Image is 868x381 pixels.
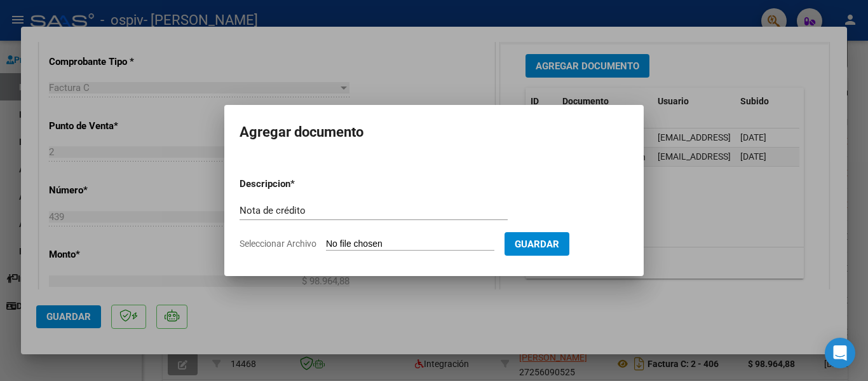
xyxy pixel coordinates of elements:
span: Seleccionar Archivo [240,239,316,249]
p: Descripcion [240,177,356,191]
h2: Agregar documento [240,120,628,144]
button: Guardar [505,232,569,256]
div: Open Intercom Messenger [825,338,855,368]
span: Guardar [515,239,559,250]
